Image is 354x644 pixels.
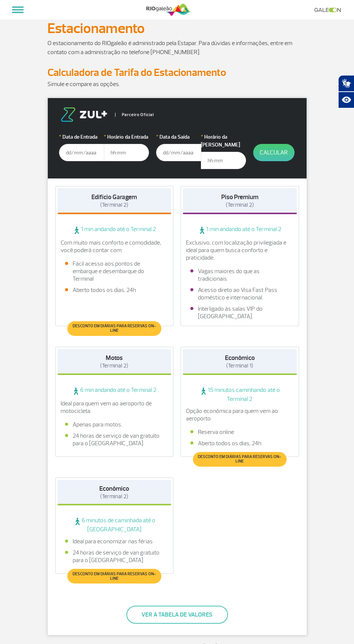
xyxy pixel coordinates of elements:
[226,201,254,209] span: (Terminal 2)
[47,80,307,89] p: Simule e compare as opções.
[59,107,109,122] img: logo-zul.png
[58,517,171,533] span: 6 minutos de caminhada até o [GEOGRAPHIC_DATA]
[186,239,293,262] p: Exclusivo, com localização privilegiada e ideal para quem busca conforto e praticidade.
[186,407,293,422] p: Opção econômica para quem vem ao aeroporto.
[338,92,354,108] button: Abrir recursos assistivos.
[65,421,164,428] li: Apenas para motos.
[91,193,137,201] strong: Edifício Garagem
[190,305,289,320] li: Interligado às salas VIP do [GEOGRAPHIC_DATA].
[65,549,164,564] li: 24 horas de serviço de van gratuito para o [GEOGRAPHIC_DATA]
[100,362,128,369] span: (Terminal 2)
[338,75,354,108] div: Plugin de acessibilidade da Hand Talk.
[71,572,158,581] span: Desconto em diárias para reservas on-line
[61,400,168,415] p: Ideal para quem vem ao aeroporto de motocicleta.
[126,606,228,624] button: Ver a tabela de valores
[47,22,307,35] h1: Estacionamento
[65,432,164,447] li: 24 horas de serviço de van gratuito para o [GEOGRAPHIC_DATA]
[183,386,296,403] span: 15 minutos caminhando até o Terminal 2
[58,386,171,395] span: 6 min andando até o Terminal 2
[196,455,283,464] span: Desconto em diárias para reservas on-line
[190,268,289,283] li: Vagas maiores do que as tradicionais.
[183,225,296,234] span: 1 min andando até o Terminal 2
[59,144,104,161] input: dd/mm/aaaa
[253,144,295,161] button: Calcular
[190,440,289,447] li: Aberto todos os dias, 24h.
[156,133,201,141] label: Data da Saída
[61,239,168,254] p: Com muito mais conforto e comodidade, você poderá contar com:
[100,493,128,500] span: (Terminal 2)
[190,428,289,436] li: Reserva online
[65,538,164,545] li: Ideal para economizar nas férias
[225,354,255,362] strong: Econômico
[338,75,354,92] button: Abrir tradutor de língua de sinais.
[156,144,201,161] input: dd/mm/aaaa
[99,485,129,493] strong: Econômico
[65,286,164,294] li: Aberto todos os dias, 24h
[221,193,258,201] strong: Piso Premium
[58,225,171,234] span: 1 min andando até o Terminal 2
[190,286,289,301] li: Acesso direto ao Visa Fast Pass doméstico e internacional.
[65,260,164,283] li: Fácil acesso aos pontos de embarque e desembarque do Terminal
[226,362,253,369] span: (Terminal 1)
[201,133,246,149] label: Horário da [PERSON_NAME]
[100,201,128,209] span: (Terminal 2)
[47,39,307,57] p: O estacionamento do RIOgaleão é administrado pela Estapar. Para dúvidas e informações, entre em c...
[201,152,246,169] input: hh:mm
[104,144,149,161] input: hh:mm
[115,113,154,117] span: Parceiro Oficial
[59,133,104,141] label: Data de Entrada
[71,324,158,333] span: Desconto em diárias para reservas on-line
[47,66,307,80] h2: Calculadora de Tarifa do Estacionamento
[104,133,149,141] label: Horário da Entrada
[106,354,123,362] strong: Motos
